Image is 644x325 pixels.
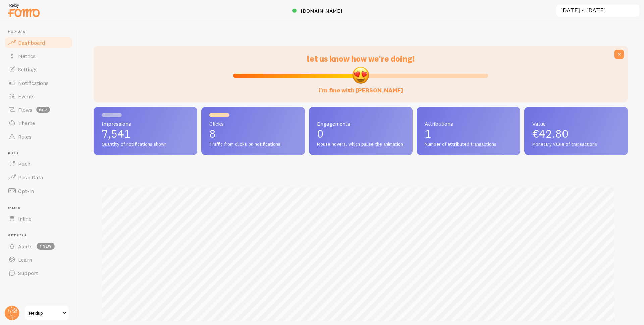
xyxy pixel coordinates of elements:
[8,233,73,238] span: Get Help
[352,66,370,84] img: emoji.png
[532,127,569,140] span: €42.80
[4,49,73,63] a: Metrics
[425,128,512,139] p: 1
[4,184,73,198] a: Opt-In
[102,128,189,139] p: 7,541
[18,243,33,250] span: Alerts
[4,266,73,280] a: Support
[18,66,38,73] span: Settings
[18,106,32,113] span: Flows
[4,130,73,143] a: Rules
[209,121,297,126] span: Clicks
[4,116,73,130] a: Theme
[18,53,36,59] span: Metrics
[29,309,61,317] span: Nexiup
[18,39,45,46] span: Dashboard
[8,206,73,210] span: Inline
[4,63,73,76] a: Settings
[425,121,512,126] span: Attributions
[18,270,38,276] span: Support
[36,107,50,113] span: beta
[319,80,403,94] label: i'm fine with [PERSON_NAME]
[317,121,405,126] span: Engagements
[18,187,34,194] span: Opt-In
[18,120,35,126] span: Theme
[18,93,35,100] span: Events
[209,141,297,147] span: Traffic from clicks on notifications
[532,121,620,126] span: Value
[37,243,55,250] span: 1 new
[4,90,73,103] a: Events
[18,215,31,222] span: Inline
[532,141,620,147] span: Monetary value of transactions
[4,157,73,171] a: Push
[7,2,41,19] img: fomo-relay-logo-orange.svg
[425,141,512,147] span: Number of attributed transactions
[4,76,73,90] a: Notifications
[8,151,73,156] span: Push
[317,128,405,139] p: 0
[317,141,405,147] span: Mouse hovers, which pause the animation
[307,54,415,64] span: let us know how we're doing!
[4,212,73,225] a: Inline
[4,103,73,116] a: Flows beta
[18,133,32,140] span: Rules
[18,79,49,86] span: Notifications
[4,171,73,184] a: Push Data
[18,161,30,167] span: Push
[24,305,69,321] a: Nexiup
[4,239,73,253] a: Alerts 1 new
[18,174,43,181] span: Push Data
[8,30,73,34] span: Pop-ups
[209,128,297,139] p: 8
[4,36,73,49] a: Dashboard
[4,253,73,266] a: Learn
[102,121,189,126] span: Impressions
[102,141,189,147] span: Quantity of notifications shown
[18,256,32,263] span: Learn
